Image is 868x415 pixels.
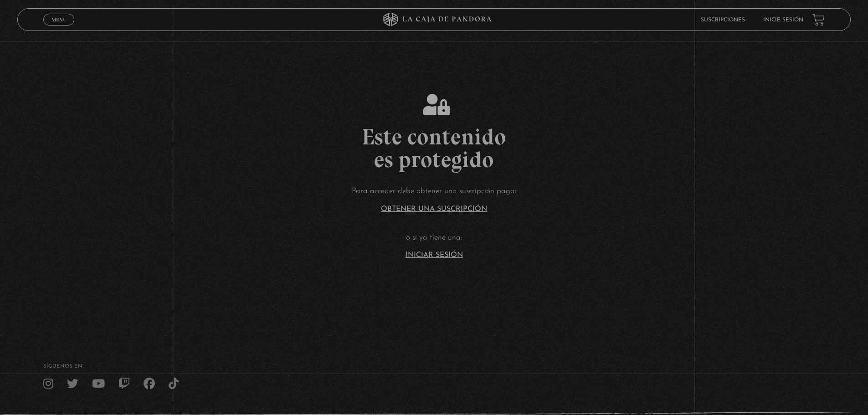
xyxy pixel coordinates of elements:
a: Inicie sesión [763,17,803,23]
a: Obtener una suscripción [381,205,487,213]
span: Cerrar [48,25,70,31]
a: Suscripciones [701,17,745,23]
a: View your shopping cart [812,14,825,26]
h4: SÍguenos en: [43,364,825,369]
span: Menu [51,17,67,22]
a: Iniciar Sesión [406,251,463,259]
